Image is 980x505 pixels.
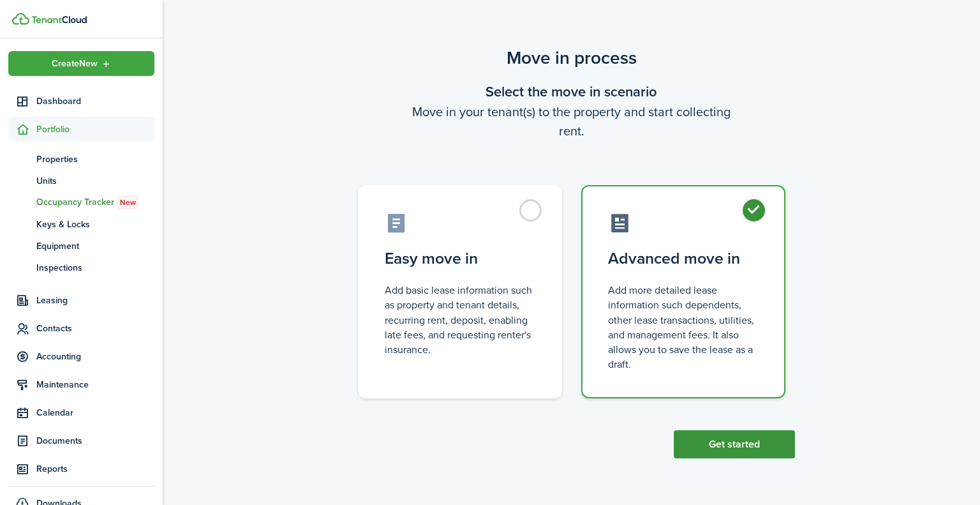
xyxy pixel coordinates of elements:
a: Equipment [8,235,154,257]
span: New [120,197,136,208]
control-radio-card-title: Easy move in [385,247,535,270]
wizard-step-header-title: Select the move in scenario [348,81,795,102]
span: Occupancy Tracker [36,195,154,209]
span: Create New [52,59,98,68]
span: Inspections [36,261,154,275]
span: Accounting [36,350,154,363]
span: Keys & Locks [36,218,154,231]
span: Dashboard [36,94,154,108]
span: Portfolio [36,123,154,136]
control-radio-card-title: Advanced move in [608,247,759,270]
a: Inspections [8,257,154,278]
control-radio-card-description: Add basic lease information such as property and tenant details, recurring rent, deposit, enablin... [385,283,535,357]
span: Calendar [36,406,154,419]
span: Leasing [36,294,154,307]
span: Documents [36,434,154,448]
button: Open menu [8,51,154,76]
a: Reports [8,456,154,481]
img: TenantCloud [12,13,29,25]
span: Equipment [36,239,154,253]
a: Properties [8,148,154,170]
a: Units [8,170,154,192]
span: Reports [36,462,154,476]
button: Get started [674,430,795,458]
a: Occupancy TrackerNew [8,192,154,213]
span: Maintenance [36,378,154,391]
wizard-step-header-description: Move in your tenant(s) to the property and start collecting rent. [348,102,795,140]
control-radio-card-description: Add more detailed lease information such dependents, other lease transactions, utilities, and man... [608,283,759,372]
scenario-title: Move in process [348,45,795,72]
img: TenantCloud [31,16,87,24]
span: Contacts [36,322,154,335]
span: Properties [36,153,154,166]
a: Dashboard [8,89,154,114]
span: Units [36,174,154,188]
a: Keys & Locks [8,213,154,235]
